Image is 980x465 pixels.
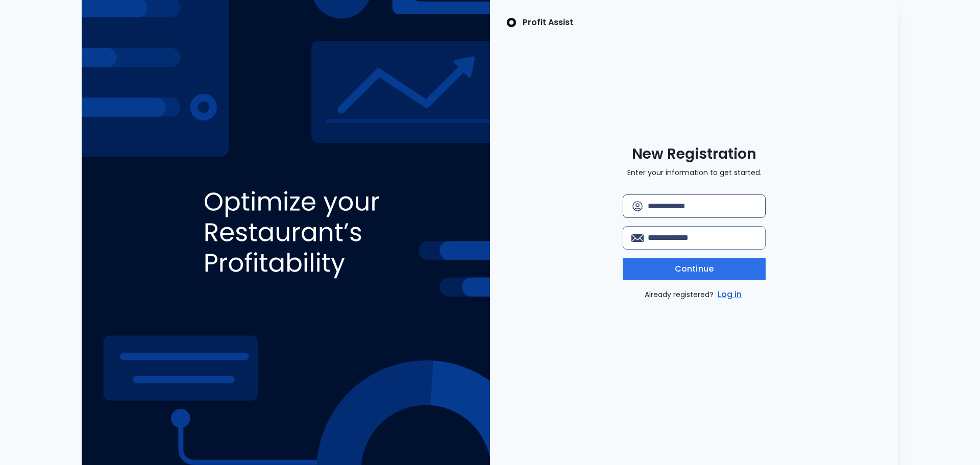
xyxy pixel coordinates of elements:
[623,258,766,280] button: Continue
[523,16,573,29] p: Profit Assist
[506,16,517,29] img: SpotOn Logo
[632,145,756,163] span: New Registration
[716,288,744,301] a: Log in
[675,263,714,275] span: Continue
[645,288,744,301] p: Already registered?
[627,167,762,178] p: Enter your information to get started.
